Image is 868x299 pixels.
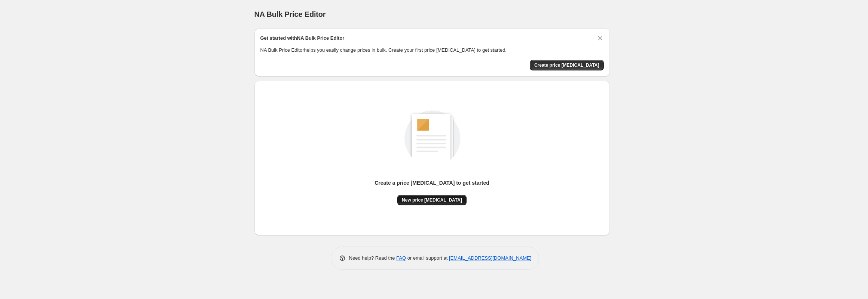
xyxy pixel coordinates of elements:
span: New price [MEDICAL_DATA] [402,197,462,203]
span: Need help? Read the [349,255,397,261]
a: [EMAIL_ADDRESS][DOMAIN_NAME] [449,255,531,261]
p: NA Bulk Price Editor helps you easily change prices in bulk. Create your first price [MEDICAL_DAT... [260,46,604,54]
span: NA Bulk Price Editor [254,10,326,18]
button: Create price change job [530,60,604,70]
span: Create price [MEDICAL_DATA] [534,62,599,68]
p: Create a price [MEDICAL_DATA] to get started [375,179,489,187]
span: or email support at [406,255,449,261]
button: Dismiss card [596,34,604,42]
a: FAQ [396,255,406,261]
h2: Get started with NA Bulk Price Editor [260,34,345,42]
button: New price [MEDICAL_DATA] [397,195,467,205]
